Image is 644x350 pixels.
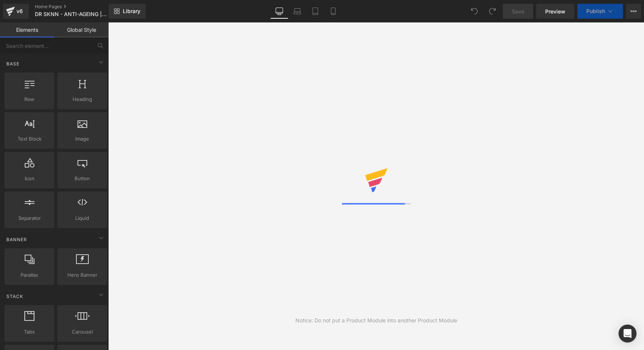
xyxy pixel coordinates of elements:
button: Redo [485,4,500,19]
span: Tabs [7,328,52,336]
span: Parallax [7,271,52,279]
a: v6 [3,4,29,19]
span: Hero Banner [60,271,105,279]
span: Library [123,8,140,15]
span: Button [60,175,105,182]
span: Separator [7,214,52,222]
a: Mobile [324,4,342,19]
span: Publish [586,8,605,14]
span: Stack [6,293,24,300]
span: Base [6,60,20,67]
div: v6 [15,6,24,16]
span: Image [60,135,105,143]
span: Icon [7,175,52,182]
div: Notice: Do not put a Product Module into another Product Module [295,316,457,325]
span: Save [512,7,524,15]
span: Liquid [60,214,105,222]
a: Tablet [306,4,324,19]
span: Banner [6,236,28,243]
a: Laptop [288,4,306,19]
span: DR SKNN - ANTI-AGEING | AESTHETIC MEDICINE | SKIN REJUVENATION - Final [35,11,107,17]
span: Heading [60,95,105,103]
span: Carousel [60,328,105,336]
span: Text Block [7,135,52,143]
a: Preview [536,4,574,19]
span: Preview [545,7,565,15]
a: Desktop [270,4,288,19]
button: Undo [467,4,482,19]
a: New Library [109,4,146,19]
a: Home Pages [35,4,121,10]
a: Global Style [54,22,109,37]
button: More [626,4,641,19]
span: Row [7,95,52,103]
button: Publish [577,4,623,19]
div: Open Intercom Messenger [619,325,637,343]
